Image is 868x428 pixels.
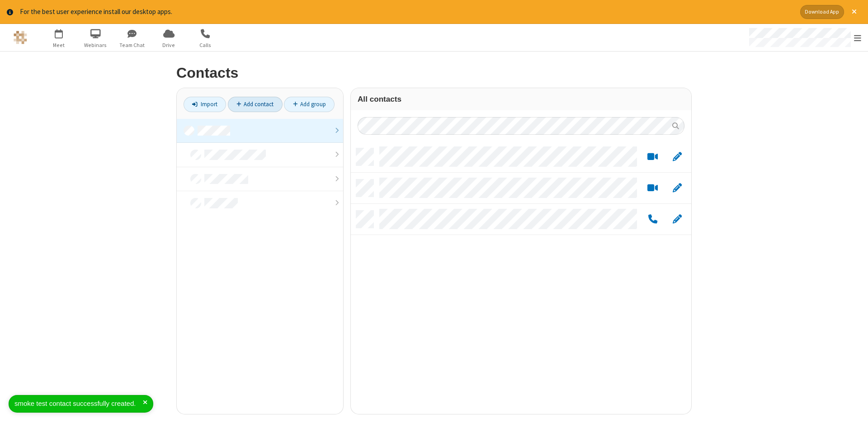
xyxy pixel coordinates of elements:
button: Start a video meeting [644,151,661,162]
a: Add contact [228,97,283,112]
button: Edit [668,213,686,225]
button: Edit [668,151,686,162]
a: Add group [284,97,335,112]
span: Drive [152,41,186,49]
button: Download App [800,5,844,19]
h2: Contacts [176,65,692,81]
span: Calls [189,41,222,49]
span: Meet [42,41,76,49]
span: Team Chat [115,41,149,49]
button: Edit [668,182,686,193]
button: Start a video meeting [644,182,661,193]
div: grid [351,141,691,414]
img: QA Selenium DO NOT DELETE OR CHANGE [14,31,27,44]
button: Logo [3,24,37,51]
div: smoke test contact successfully created. [14,399,143,409]
a: Import [184,97,226,112]
span: Webinars [79,41,113,49]
button: Call by phone [644,213,661,225]
button: Close alert [847,5,861,19]
div: For the best user experience install our desktop apps. [20,7,793,17]
div: Open menu [741,24,868,51]
h3: All contacts [358,95,684,103]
